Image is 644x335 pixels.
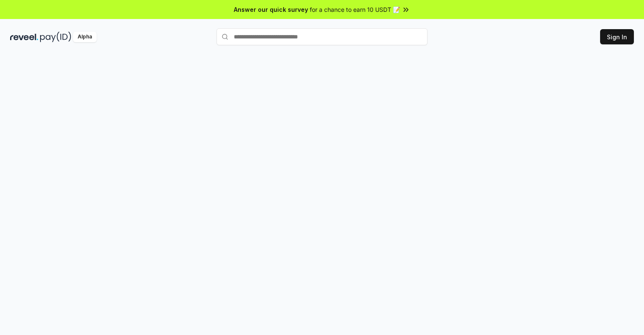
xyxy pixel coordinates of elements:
[234,5,308,14] span: Answer our quick survey
[10,32,38,42] img: reveel_dark
[600,29,634,44] button: Sign In
[310,5,400,14] span: for a chance to earn 10 USDT 📝
[40,32,71,42] img: pay_id
[73,32,97,42] div: Alpha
